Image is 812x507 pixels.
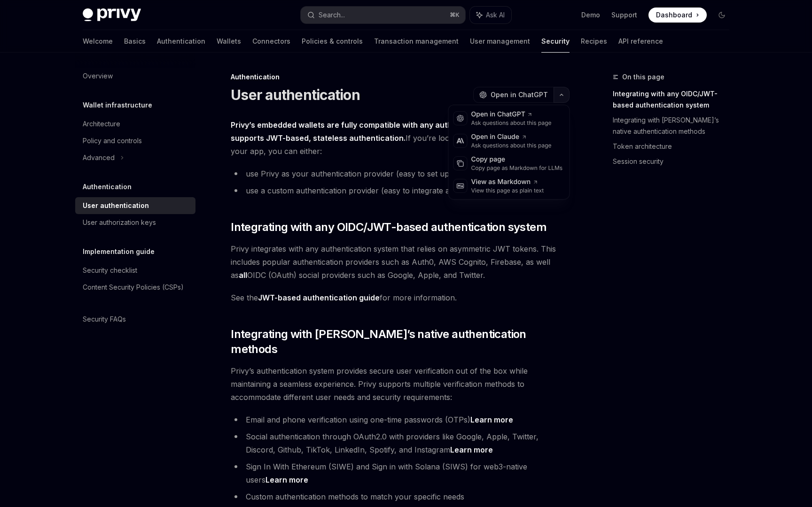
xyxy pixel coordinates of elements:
a: Connectors [252,30,290,53]
li: use Privy as your authentication provider (easy to set up out-of-the-box) [231,167,570,180]
div: Ask questions about this page [471,142,552,149]
a: Security FAQs [75,311,195,328]
div: Advanced [83,152,115,163]
a: Security [541,30,570,53]
button: Ask AI [470,7,511,23]
span: If you’re looking to add embedded wallets to your app, you can either: [231,118,570,158]
div: Ask questions about this page [471,119,552,127]
span: Privy’s authentication system provides secure user verification out of the box while maintaining ... [231,364,570,404]
a: User management [470,30,530,53]
span: Privy integrates with any authentication system that relies on asymmetric JWT tokens. This includ... [231,242,570,282]
a: API reference [618,30,663,53]
div: User authorization keys [83,217,156,228]
div: Authentication [231,72,570,82]
div: Copy page [471,155,563,164]
div: Architecture [83,118,120,130]
div: Search... [319,9,345,21]
h5: Authentication [83,181,132,192]
div: Copy page as Markdown for LLMs [471,164,563,172]
div: User authentication [83,200,149,211]
a: Transaction management [374,30,459,53]
h1: User authentication [231,86,360,103]
a: Policy and controls [75,132,195,149]
div: Security checklist [83,265,137,276]
button: Toggle dark mode [714,8,729,23]
div: Security FAQs [83,314,126,325]
a: Basics [124,30,146,53]
button: Open in ChatGPT [473,87,554,103]
a: Authentication [157,30,205,53]
a: JWT-based authentication guide [258,293,380,303]
li: use a custom authentication provider (easy to integrate alongside your existing stack) [231,184,570,197]
a: Learn more [450,445,493,455]
div: Content Security Policies (CSPs) [83,282,184,293]
div: View this page as plain text [471,187,544,194]
a: Overview [75,68,195,84]
li: Email and phone verification using one-time passwords (OTPs) [231,413,570,426]
div: Overview [83,70,113,82]
span: Dashboard [656,10,692,20]
a: Recipes [581,30,607,53]
a: Learn more [265,475,308,485]
div: Open in ChatGPT [471,110,552,119]
span: Integrating with [PERSON_NAME]’s native authentication methods [231,327,570,357]
li: Sign In With Ethereum (SIWE) and Sign in with Solana (SIWS) for web3-native users [231,460,570,486]
a: Wallets [217,30,241,53]
a: Support [611,10,637,20]
a: Architecture [75,115,195,132]
span: On this page [622,71,664,83]
a: Integrating with any OIDC/JWT-based authentication system [613,86,737,113]
a: Token architecture [613,139,737,154]
a: Dashboard [648,8,707,23]
a: Content Security Policies (CSPs) [75,279,195,296]
a: Welcome [83,30,113,53]
span: Open in ChatGPT [491,90,548,100]
img: dark logo [83,8,141,22]
a: Demo [581,10,600,20]
a: Integrating with [PERSON_NAME]’s native authentication methods [613,113,737,139]
a: Policies & controls [302,30,363,53]
button: Search...⌘K [301,7,465,23]
a: Learn more [470,415,513,425]
span: ⌘ K [450,11,460,19]
span: Integrating with any OIDC/JWT-based authentication system [231,220,547,235]
span: Ask AI [486,10,505,20]
div: Open in Claude [471,132,552,142]
li: Social authentication through OAuth2.0 with providers like Google, Apple, Twitter, Discord, Githu... [231,430,570,456]
li: Custom authentication methods to match your specific needs [231,490,570,503]
a: Security checklist [75,262,195,279]
span: See the for more information. [231,291,570,304]
strong: all [239,270,247,280]
div: View as Markdown [471,177,544,187]
h5: Wallet infrastructure [83,100,152,111]
h5: Implementation guide [83,246,155,257]
a: User authentication [75,197,195,214]
a: Session security [613,154,737,169]
a: User authorization keys [75,214,195,231]
strong: Privy’s embedded wallets are fully compatible with any authentication provider that supports JWT-... [231,120,540,143]
div: Policy and controls [83,135,142,146]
